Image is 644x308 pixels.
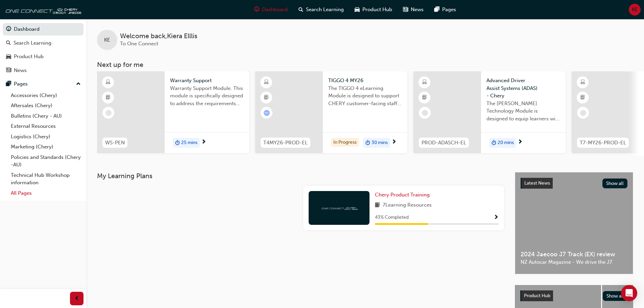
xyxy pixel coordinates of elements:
[104,36,110,44] span: KE
[249,3,293,17] a: guage-iconDashboard
[375,214,409,221] span: 43 % Completed
[524,293,550,299] span: Product Hub
[580,139,626,147] span: T7-MY26-PROD-EL
[3,78,84,90] button: Pages
[375,201,380,210] span: book-icon
[8,100,84,111] a: Aftersales (Chery)
[3,50,84,63] a: Product Hub
[6,26,11,32] span: guage-icon
[422,93,427,102] span: booktick-icon
[492,139,496,147] span: duration-icon
[486,77,560,100] span: Advanced Driver Assist Systems (ADAS) - Chery
[76,80,81,89] span: up-icon
[3,37,84,49] a: Search Learning
[515,172,633,274] a: Latest NewsShow all2024 Jaecoo J7 Track (EX) reviewNZ Autocar Magazine - We drive the J7.
[580,78,585,87] span: learningResourceType_ELEARNING-icon
[331,138,359,147] div: In Progress
[14,53,44,61] div: Product Hub
[8,121,84,132] a: External Resources
[398,3,429,17] a: news-iconNews
[413,71,566,153] a: PROD-ADASCH-ELAdvanced Driver Assist Systems (ADAS) - CheryThe [PERSON_NAME] Technology Module is...
[264,93,269,102] span: booktick-icon
[328,77,402,85] span: TIGGO 4 MY26
[120,32,197,40] span: Welcome back , Kiera Elllis
[201,139,206,145] span: next-icon
[6,81,11,87] span: pages-icon
[422,78,427,87] span: learningResourceType_ELEARNING-icon
[580,93,585,102] span: booktick-icon
[14,80,28,88] div: Pages
[8,90,84,101] a: Accessories (Chery)
[521,251,627,258] span: 2024 Jaecoo J7 Track (EX) review
[3,3,81,16] img: oneconnect
[355,5,360,14] span: car-icon
[632,6,638,14] span: KE
[106,93,111,102] span: booktick-icon
[254,5,259,14] span: guage-icon
[8,132,84,142] a: Logistics (Chery)
[520,290,628,301] a: Product HubShow all
[629,4,641,16] button: KE
[170,85,244,108] span: Warranty Support Module. This module is specifically designed to address the requirements and pro...
[383,201,432,210] span: 7 Learning Resources
[521,178,627,189] a: Latest NewsShow all
[580,110,586,116] span: learningRecordVerb_NONE-icon
[320,205,358,211] img: oneconnect
[3,23,84,35] a: Dashboard
[349,3,398,17] a: car-iconProduct Hub
[434,5,439,14] span: pages-icon
[3,22,84,78] button: DashboardSearch LearningProduct HubNews
[403,5,408,14] span: news-icon
[105,110,112,116] span: learningRecordVerb_NONE-icon
[602,179,628,188] button: Show all
[391,139,397,145] span: next-icon
[8,111,84,121] a: Bulletins (Chery - AU)
[263,139,308,147] span: T4MY26-PROD-EL
[262,6,288,14] span: Dashboard
[105,139,125,147] span: WS-PEN
[255,71,407,153] a: T4MY26-PROD-ELTIGGO 4 MY26The TIGGO 4 eLearning Module is designed to support CHERY customer-faci...
[8,142,84,152] a: Marketing (Chery)
[328,85,402,108] span: The TIGGO 4 eLearning Module is designed to support CHERY customer-facing staff with the product ...
[181,139,197,147] span: 25 mins
[264,110,270,116] span: learningRecordVerb_ATTEMPT-icon
[375,191,432,199] a: Chery Product Training
[524,180,550,186] span: Latest News
[6,54,11,60] span: car-icon
[6,68,11,74] span: news-icon
[422,139,466,147] span: PROD-ADASCH-EL
[375,192,430,198] span: Chery Product Training
[365,139,370,147] span: duration-icon
[97,71,249,153] a: WS-PENWarranty SupportWarranty Support Module. This module is specifically designed to address th...
[293,3,349,17] a: search-iconSearch Learning
[422,110,428,116] span: learningRecordVerb_NONE-icon
[486,100,560,123] span: The [PERSON_NAME] Technology Module is designed to equip learners with essential knowledge about ...
[498,139,514,147] span: 20 mins
[603,291,628,301] button: Show all
[14,39,51,47] div: Search Learning
[429,3,461,17] a: pages-iconPages
[518,139,523,145] span: next-icon
[8,188,84,198] a: All Pages
[74,294,79,303] span: prev-icon
[264,78,269,87] span: learningResourceType_ELEARNING-icon
[106,78,111,87] span: learningResourceType_ELEARNING-icon
[14,67,27,74] div: News
[442,6,456,14] span: Pages
[362,6,392,14] span: Product Hub
[372,139,388,147] span: 30 mins
[120,41,158,47] span: To One Connect
[411,6,424,14] span: News
[86,61,644,69] h3: Next up for me
[494,213,499,222] button: Show Progress
[170,77,244,85] span: Warranty Support
[3,64,84,77] a: News
[175,139,180,147] span: duration-icon
[521,258,627,266] span: NZ Autocar Magazine - We drive the J7.
[621,285,637,301] div: Open Intercom Messenger
[299,5,303,14] span: search-icon
[97,172,504,180] h3: My Learning Plans
[8,170,84,188] a: Technical Hub Workshop information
